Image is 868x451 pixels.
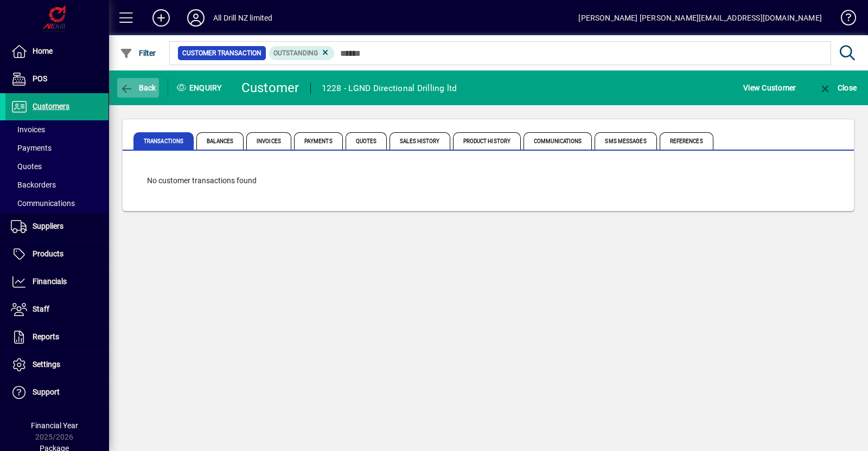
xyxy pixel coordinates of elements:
a: Reports [5,324,108,351]
span: Filter [120,49,156,57]
span: Staff [33,305,49,313]
span: Customers [33,102,69,111]
a: Backorders [5,176,108,194]
span: Communications [524,132,592,150]
button: View Customer [741,78,799,98]
div: [PERSON_NAME] [PERSON_NAME][EMAIL_ADDRESS][DOMAIN_NAME] [578,9,822,27]
div: All Drill NZ limited [213,9,273,27]
span: Quotes [11,162,42,171]
a: Support [5,379,108,406]
div: Customer [241,79,299,96]
a: Communications [5,194,108,212]
span: Products [33,249,63,258]
span: Payments [11,144,52,152]
span: Suppliers [33,222,63,230]
span: Payments [294,132,343,150]
span: References [660,132,713,150]
span: Sales History [390,132,450,150]
a: Knowledge Base [833,2,854,37]
span: Outstanding [273,49,318,57]
a: Home [5,38,108,65]
span: Settings [33,360,60,369]
span: Back [120,83,156,92]
span: POS [33,74,47,83]
span: Balances [196,132,244,150]
span: Reports [33,332,59,341]
a: Staff [5,296,108,323]
span: Invoices [246,132,291,150]
a: Invoices [5,120,108,139]
span: Quotes [346,132,387,150]
button: Back [117,78,159,98]
a: Financials [5,268,108,295]
app-page-header-button: Close enquiry [807,78,868,98]
button: Profile [178,8,213,28]
span: Customer Transaction [182,48,261,59]
span: Product History [453,132,521,150]
span: Communications [11,199,75,208]
span: Invoices [11,125,45,134]
span: Transactions [133,132,194,150]
mat-chip: Outstanding Status: Outstanding [269,46,335,60]
a: Suppliers [5,213,108,240]
span: Backorders [11,181,56,189]
app-page-header-button: Back [108,78,168,98]
a: Settings [5,351,108,378]
span: Financial Year [31,421,78,430]
a: Quotes [5,157,108,176]
span: SMS Messages [595,132,656,150]
span: Close [819,83,857,92]
a: Products [5,241,108,268]
span: View Customer [743,79,796,96]
button: Close [816,78,859,98]
a: POS [5,66,108,93]
button: Add [144,8,178,28]
button: Filter [117,43,159,63]
a: Payments [5,139,108,157]
div: Enquiry [168,79,233,96]
span: Home [33,47,53,55]
div: No customer transactions found [136,164,840,197]
span: Financials [33,277,67,286]
div: 1228 - LGND Directional Drilling ltd [322,80,457,97]
span: Support [33,388,60,396]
